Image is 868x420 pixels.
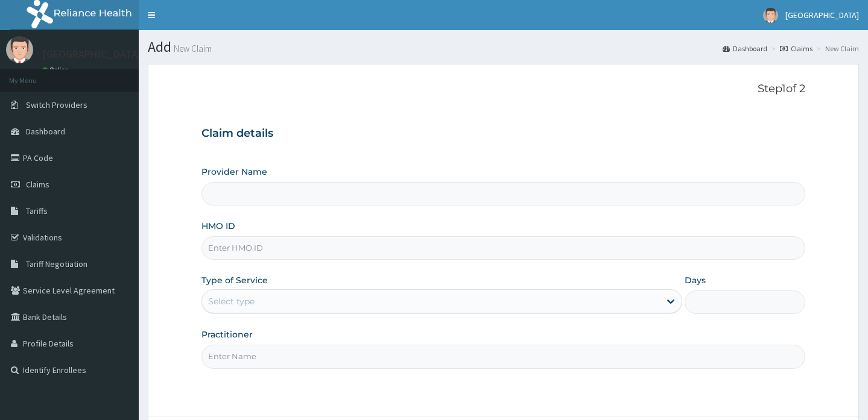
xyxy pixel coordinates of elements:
[763,8,778,23] img: User Image
[171,44,212,53] small: New Claim
[785,10,859,20] span: [GEOGRAPHIC_DATA]
[42,49,142,60] p: [GEOGRAPHIC_DATA]
[201,345,805,368] input: Enter Name
[148,39,859,55] h1: Add
[42,66,71,74] a: Online
[723,43,767,54] a: Dashboard
[201,127,805,140] h3: Claim details
[201,83,805,96] p: Step 1 of 2
[814,43,859,54] li: New Claim
[208,295,255,307] div: Select type
[685,274,706,286] label: Days
[26,179,49,190] span: Claims
[780,43,813,54] a: Claims
[6,36,33,63] img: User Image
[26,205,48,216] span: Tariffs
[201,328,253,340] label: Practitioner
[26,99,87,110] span: Switch Providers
[201,236,805,260] input: Enter HMO ID
[201,220,235,232] label: HMO ID
[201,166,267,178] label: Provider Name
[26,126,65,137] span: Dashboard
[26,259,87,269] span: Tariff Negotiation
[201,274,268,286] label: Type of Service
